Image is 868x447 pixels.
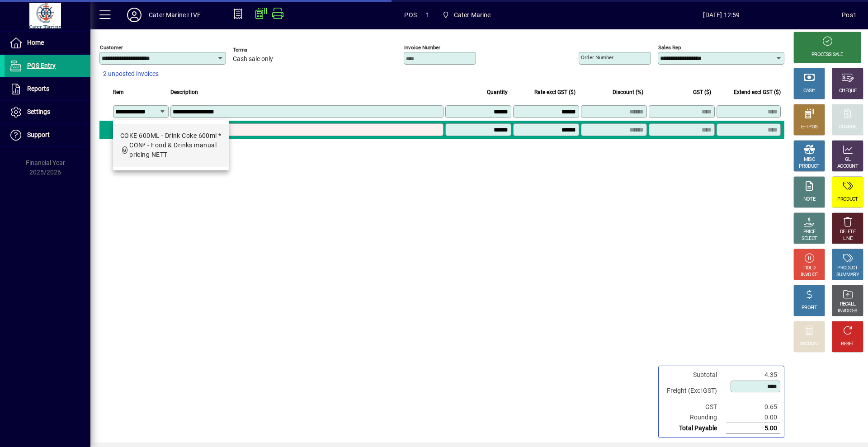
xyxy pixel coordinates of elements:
[840,301,856,308] div: RECALL
[103,69,159,79] span: 2 unposted invoices
[843,235,852,242] div: LINE
[113,87,124,97] span: Item
[734,87,781,97] span: Extend excl GST ($)
[658,44,681,51] mat-label: Sales rep
[662,412,726,423] td: Rounding
[662,380,726,402] td: Freight (Excl GST)
[233,47,287,53] span: Terms
[5,32,90,54] a: Home
[802,235,817,242] div: SELECT
[803,229,816,235] div: PRICE
[839,88,856,94] div: CHEQUE
[170,87,198,97] span: Description
[100,44,123,51] mat-label: Customer
[534,87,576,97] span: Rate excl GST ($)
[801,124,818,131] div: EFTPOS
[726,412,780,423] td: 0.00
[5,124,90,146] a: Support
[726,402,780,412] td: 0.65
[799,163,819,170] div: PRODUCT
[120,7,149,23] button: Profile
[803,196,815,203] div: NOTE
[693,87,711,97] span: GST ($)
[113,124,229,167] mat-option: COKE 600ML - Drink Coke 600ml *
[439,7,495,23] span: Cater Marine
[662,370,726,380] td: Subtotal
[802,305,817,311] div: PROFIT
[841,341,854,348] div: RESET
[233,56,273,63] span: Cash sale only
[613,87,643,97] span: Discount (%)
[726,370,780,380] td: 4.35
[454,8,491,22] span: Cater Marine
[27,108,50,115] span: Settings
[404,8,417,22] span: POS
[662,423,726,434] td: Total Payable
[837,265,858,272] div: PRODUCT
[845,156,851,163] div: GL
[27,85,49,92] span: Reports
[801,272,817,278] div: INVOICE
[662,402,726,412] td: GST
[838,308,857,315] div: INVOICES
[726,423,780,434] td: 5.00
[803,88,815,94] div: CASH
[5,78,90,100] a: Reports
[836,272,859,278] div: SUMMARY
[837,163,858,170] div: ACCOUNT
[798,341,820,348] div: DISCOUNT
[811,52,843,58] div: PROCESS SALE
[404,44,440,51] mat-label: Invoice number
[27,131,50,138] span: Support
[601,8,842,22] span: [DATE] 12:59
[581,54,613,61] mat-label: Order number
[842,8,857,22] div: Pos1
[27,39,44,46] span: Home
[803,265,815,272] div: HOLD
[840,229,855,235] div: DELETE
[839,124,857,131] div: CHARGE
[27,62,56,69] span: POS Entry
[120,131,222,141] div: COKE 600ML - Drink Coke 600ml *
[5,101,90,123] a: Settings
[426,8,429,22] span: 1
[149,8,201,22] div: Cater Marine LIVE
[487,87,508,97] span: Quantity
[99,66,162,82] button: 2 unposted invoices
[837,196,858,203] div: PRODUCT
[804,156,815,163] div: MISC
[129,141,217,158] span: CON* - Food & Drinks manual pricing NETT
